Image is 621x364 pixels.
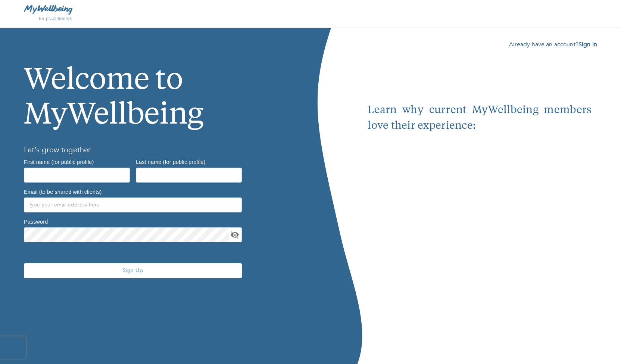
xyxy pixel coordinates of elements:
img: MyWellbeing [24,5,72,14]
p: Already have an account? [362,40,597,49]
iframe: Embedded youtube [368,134,592,302]
label: First name (for public profile) [24,159,94,164]
label: Password [24,219,48,224]
button: Sign Up [24,263,242,278]
input: Type your email address here [24,197,242,212]
a: Sign In [578,40,597,49]
span: for practitioners [39,16,72,21]
h6: Let’s grow together. [24,144,287,156]
p: Learn why current MyWellbeing members love their experience: [368,103,592,134]
h1: Welcome to MyWellbeing [24,40,287,134]
span: Sign Up [27,267,239,274]
label: Email (to be shared with clients) [24,189,102,194]
label: Last name (for public profile) [136,159,205,164]
button: toggle password visibility [229,229,240,240]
